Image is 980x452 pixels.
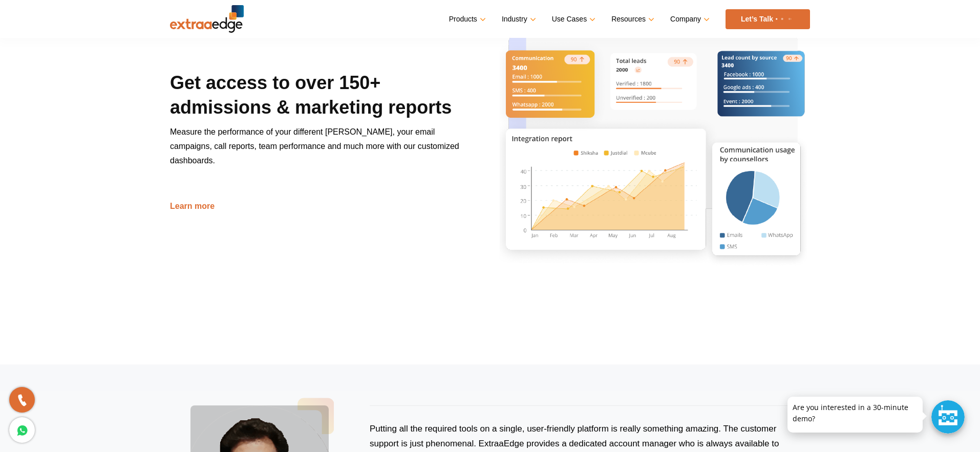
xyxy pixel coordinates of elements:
[502,12,534,27] a: Industry
[552,12,593,27] a: Use Cases
[726,9,810,29] a: Let’s Talk
[670,12,708,27] a: Company
[170,202,215,210] a: Learn more
[170,71,469,125] h2: Get access to over 150+ admissions & marketing reports
[611,12,652,27] a: Resources
[170,125,469,176] p: Measure the performance of your different [PERSON_NAME], your email campaigns, call reports, team...
[931,400,965,434] div: Chat
[449,12,484,27] a: Products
